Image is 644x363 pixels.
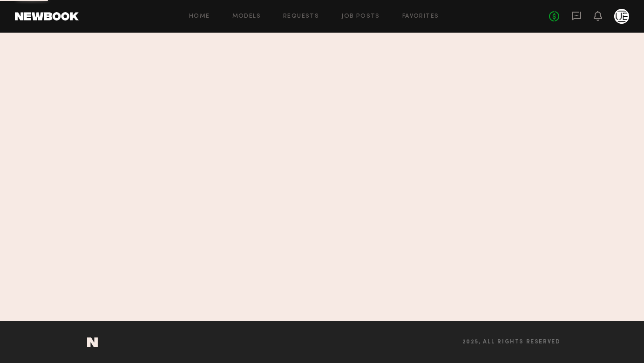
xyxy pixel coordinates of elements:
a: Home [189,14,210,20]
a: Requests [283,14,319,20]
a: Models [232,14,261,20]
a: Job Posts [341,14,380,20]
a: Favorites [402,14,439,20]
span: 2025, all rights reserved [462,339,561,345]
a: S [614,9,629,24]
